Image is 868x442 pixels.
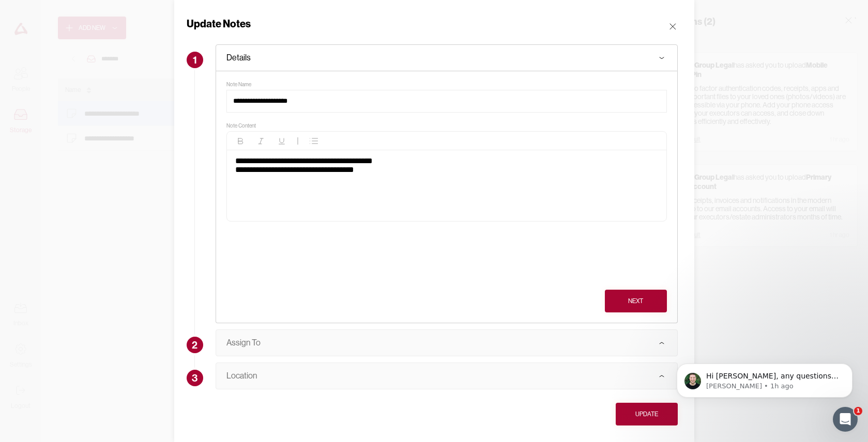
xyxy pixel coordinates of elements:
span: 1 [854,407,862,415]
div: Note Content [226,123,667,129]
iframe: Intercom live chat [833,407,858,432]
div: 1 [187,52,203,68]
div: Details [226,53,251,63]
button: Update [616,403,678,425]
button: Next [605,290,667,312]
div: Assign To [226,338,261,348]
div: Location [226,371,257,381]
div: Next [628,296,643,306]
div: Note Name [226,82,251,88]
div: Update [635,409,658,419]
div: Update Notes [187,17,251,31]
div: 3 [187,370,203,386]
div: 2 [187,337,203,353]
iframe: Intercom notifications message [661,342,868,414]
